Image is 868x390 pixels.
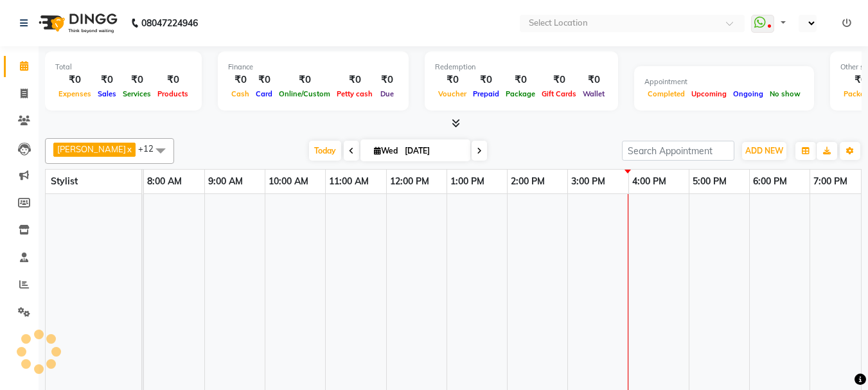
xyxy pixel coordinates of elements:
[377,89,397,98] span: Due
[435,62,608,73] div: Redemption
[309,141,341,161] span: Today
[435,73,470,87] div: ₹0
[51,175,78,187] span: Stylist
[154,89,191,98] span: Products
[57,144,126,154] span: [PERSON_NAME]
[644,76,804,87] div: Appointment
[94,89,120,98] span: Sales
[538,73,580,87] div: ₹0
[252,89,276,98] span: Card
[120,89,154,98] span: Services
[55,73,94,87] div: ₹0
[205,172,246,191] a: 9:00 AM
[766,89,804,98] span: No show
[333,73,376,87] div: ₹0
[502,73,538,87] div: ₹0
[529,17,588,30] div: Select Location
[144,172,185,191] a: 8:00 AM
[55,62,191,73] div: Total
[228,73,252,87] div: ₹0
[750,172,790,191] a: 6:00 PM
[538,89,580,98] span: Gift Cards
[435,89,470,98] span: Voucher
[730,89,766,98] span: Ongoing
[810,172,851,191] a: 7:00 PM
[629,172,669,191] a: 4:00 PM
[644,89,688,98] span: Completed
[371,146,401,155] span: Wed
[154,73,191,87] div: ₹0
[580,89,608,98] span: Wallet
[228,89,252,98] span: Cash
[265,172,312,191] a: 10:00 AM
[447,172,488,191] a: 1:00 PM
[742,142,786,160] button: ADD NEW
[33,5,121,41] img: logo
[387,172,432,191] a: 12:00 PM
[580,73,608,87] div: ₹0
[228,62,398,73] div: Finance
[689,172,730,191] a: 5:00 PM
[120,73,154,87] div: ₹0
[688,89,730,98] span: Upcoming
[376,73,398,87] div: ₹0
[94,73,120,87] div: ₹0
[470,73,502,87] div: ₹0
[276,89,333,98] span: Online/Custom
[141,5,198,41] b: 08047224946
[126,144,132,154] a: x
[55,89,94,98] span: Expenses
[745,146,783,155] span: ADD NEW
[333,89,376,98] span: Petty cash
[252,73,276,87] div: ₹0
[568,172,608,191] a: 3:00 PM
[508,172,548,191] a: 2:00 PM
[276,73,333,87] div: ₹0
[401,141,465,161] input: 2025-09-03
[502,89,538,98] span: Package
[470,89,502,98] span: Prepaid
[622,141,734,161] input: Search Appointment
[138,143,163,154] span: +12
[326,172,372,191] a: 11:00 AM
